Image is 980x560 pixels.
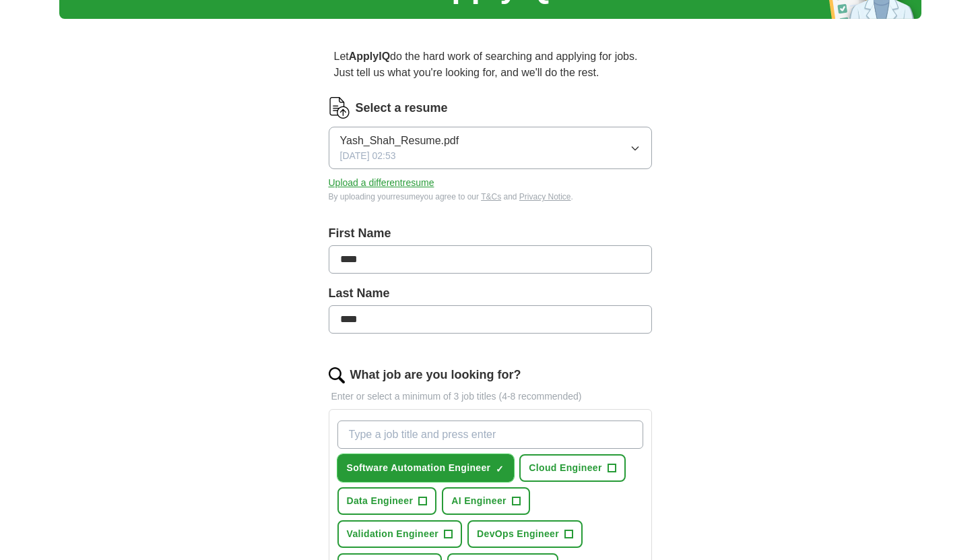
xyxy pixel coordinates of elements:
p: Let do the hard work of searching and applying for jobs. Just tell us what you're looking for, an... [329,43,652,86]
span: ✓ [496,464,504,474]
span: AI Engineer [451,494,507,508]
strong: ApplyIQ [349,51,390,62]
span: Software Automation Engineer [347,461,491,475]
p: Enter or select a minimum of 3 job titles (4-8 recommended) [329,390,652,404]
input: Type a job title and press enter [337,421,643,449]
button: Cloud Engineer [519,454,625,482]
label: First Name [329,224,652,243]
a: T&Cs [481,192,501,201]
button: DevOps Engineer [467,520,583,548]
span: Data Engineer [347,494,414,508]
label: Last Name [329,284,652,303]
label: What job are you looking for? [350,366,521,384]
button: Software Automation Engineer✓ [337,454,515,482]
button: Validation Engineer [337,520,463,548]
span: Yash_Shah_Resume.pdf [340,133,459,149]
span: [DATE] 02:53 [340,149,396,163]
div: By uploading your resume you agree to our and . [329,191,652,203]
label: Select a resume [356,99,448,117]
span: Cloud Engineer [529,461,601,475]
a: Privacy Notice [519,192,571,201]
button: Upload a differentresume [329,176,434,190]
button: Data Engineer [337,487,437,515]
img: search.png [329,367,345,383]
button: AI Engineer [442,487,530,515]
img: CV Icon [329,97,350,119]
button: Yash_Shah_Resume.pdf[DATE] 02:53 [329,127,652,169]
span: DevOps Engineer [477,527,559,541]
span: Validation Engineer [347,527,439,541]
